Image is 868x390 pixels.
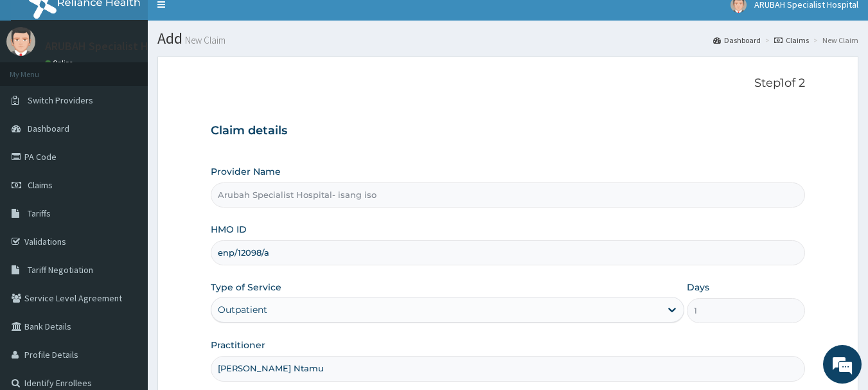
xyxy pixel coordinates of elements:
[218,303,267,316] div: Outpatient
[211,165,281,178] label: Provider Name
[28,208,51,219] span: Tariffs
[67,72,216,89] div: Chat with us now
[211,356,806,381] input: Enter Name
[75,114,177,244] span: We're online!
[28,264,93,276] span: Tariff Negotiation
[810,35,858,46] li: New Claim
[211,281,281,294] label: Type of Service
[6,27,35,56] img: User Image
[6,256,245,301] textarea: Type your message and hit 'Enter'
[211,240,806,265] input: Enter HMO ID
[45,40,183,52] p: ARUBAH Specialist Hospital
[24,64,52,96] img: d_794563401_company_1708531726252_794563401
[28,94,93,106] span: Switch Providers
[211,339,265,351] label: Practitioner
[157,30,858,47] h1: Add
[774,35,809,46] a: Claims
[211,76,806,91] p: Step 1 of 2
[28,123,69,134] span: Dashboard
[182,35,226,45] small: New Claim
[713,35,761,46] a: Dashboard
[211,223,247,236] label: HMO ID
[211,124,806,138] h3: Claim details
[211,6,242,37] div: Minimize live chat window
[45,58,76,67] a: Online
[28,179,53,191] span: Claims
[687,281,709,294] label: Days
